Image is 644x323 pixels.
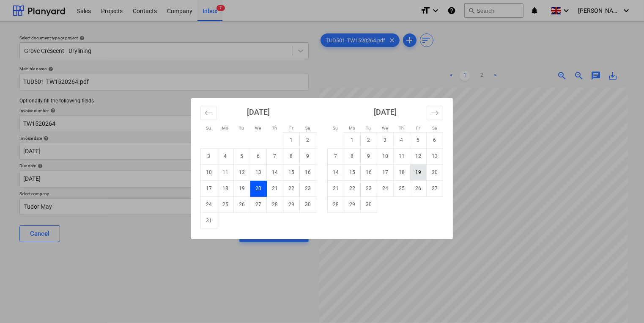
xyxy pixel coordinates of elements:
[300,196,316,213] td: Saturday, August 30, 2025
[328,148,344,164] td: Sunday, September 7, 2025
[410,148,427,164] td: Friday, September 12, 2025
[377,148,394,164] td: Wednesday, September 10, 2025
[272,126,277,130] small: Th
[361,148,377,164] td: Tuesday, September 9, 2025
[267,148,283,164] td: Thursday, August 7, 2025
[250,164,267,180] td: Wednesday, August 13, 2025
[206,126,211,130] small: Su
[344,180,361,196] td: Monday, September 22, 2025
[328,196,344,213] td: Sunday, September 28, 2025
[283,180,300,196] td: Friday, August 22, 2025
[394,132,410,148] td: Thursday, September 4, 2025
[410,180,427,196] td: Friday, September 26, 2025
[344,196,361,213] td: Monday, September 29, 2025
[361,196,377,213] td: Tuesday, September 30, 2025
[377,164,394,180] td: Wednesday, September 17, 2025
[250,180,267,196] td: Selected. Wednesday, August 20, 2025
[361,180,377,196] td: Tuesday, September 23, 2025
[377,180,394,196] td: Wednesday, September 24, 2025
[217,148,234,164] td: Monday, August 4, 2025
[394,148,410,164] td: Thursday, September 11, 2025
[217,196,234,213] td: Monday, August 25, 2025
[394,164,410,180] td: Thursday, September 18, 2025
[234,180,250,196] td: Tuesday, August 19, 2025
[217,180,234,196] td: Monday, August 18, 2025
[201,213,217,229] td: Sunday, August 31, 2025
[283,132,300,148] td: Friday, August 1, 2025
[432,126,437,130] small: Sa
[344,164,361,180] td: Monday, September 15, 2025
[300,132,316,148] td: Saturday, August 2, 2025
[300,148,316,164] td: Saturday, August 9, 2025
[305,126,310,130] small: Sa
[333,126,338,130] small: Su
[267,180,283,196] td: Thursday, August 21, 2025
[328,180,344,196] td: Sunday, September 21, 2025
[201,180,217,196] td: Sunday, August 17, 2025
[201,148,217,164] td: Sunday, August 3, 2025
[361,132,377,148] td: Tuesday, September 2, 2025
[427,164,443,180] td: Saturday, September 20, 2025
[344,148,361,164] td: Monday, September 8, 2025
[283,164,300,180] td: Friday, August 15, 2025
[382,126,388,130] small: We
[427,106,443,120] button: Move forward to switch to the next month.
[234,148,250,164] td: Tuesday, August 5, 2025
[222,126,228,130] small: Mo
[250,196,267,213] td: Wednesday, August 27, 2025
[410,132,427,148] td: Friday, September 5, 2025
[399,126,404,130] small: Th
[234,164,250,180] td: Tuesday, August 12, 2025
[328,164,344,180] td: Sunday, September 14, 2025
[361,164,377,180] td: Tuesday, September 16, 2025
[374,108,397,116] strong: [DATE]
[250,148,267,164] td: Wednesday, August 6, 2025
[234,196,250,213] td: Tuesday, August 26, 2025
[427,148,443,164] td: Saturday, September 13, 2025
[300,164,316,180] td: Saturday, August 16, 2025
[283,148,300,164] td: Friday, August 8, 2025
[377,132,394,148] td: Wednesday, September 3, 2025
[267,164,283,180] td: Thursday, August 14, 2025
[239,126,244,130] small: Tu
[217,164,234,180] td: Monday, August 11, 2025
[201,196,217,213] td: Sunday, August 24, 2025
[344,132,361,148] td: Monday, September 1, 2025
[247,108,270,116] strong: [DATE]
[602,282,644,323] iframe: Chat Widget
[201,164,217,180] td: Sunday, August 10, 2025
[300,180,316,196] td: Saturday, August 23, 2025
[283,196,300,213] td: Friday, August 29, 2025
[349,126,355,130] small: Mo
[200,106,217,120] button: Move backward to switch to the previous month.
[255,126,261,130] small: We
[427,132,443,148] td: Saturday, September 6, 2025
[191,98,453,239] div: Calendar
[394,180,410,196] td: Thursday, September 25, 2025
[289,126,293,130] small: Fr
[416,126,420,130] small: Fr
[410,164,427,180] td: Friday, September 19, 2025
[366,126,371,130] small: Tu
[267,196,283,213] td: Thursday, August 28, 2025
[427,180,443,196] td: Saturday, September 27, 2025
